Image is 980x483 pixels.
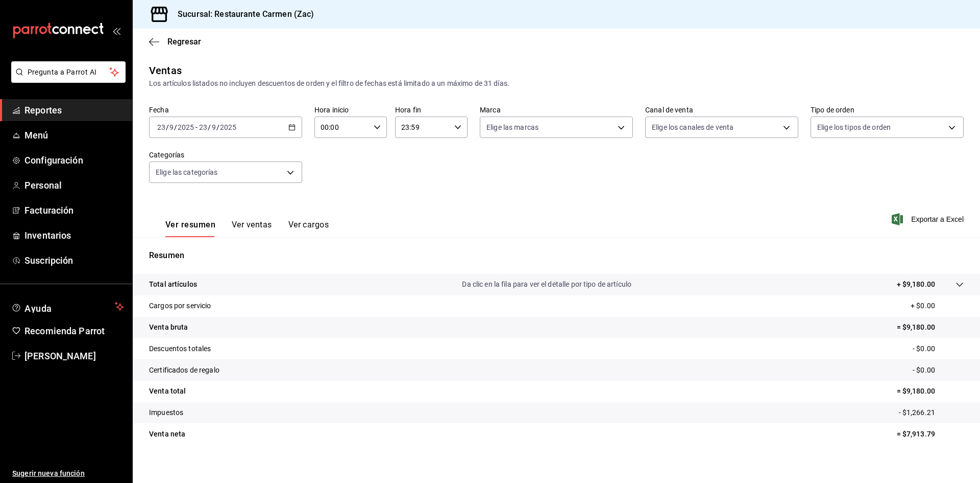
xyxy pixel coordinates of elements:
[165,220,215,237] button: Ver resumen
[149,151,302,158] label: Categorías
[288,220,329,237] button: Ver cargos
[24,128,124,142] span: Menú
[149,63,182,78] div: Ventas
[897,279,935,290] p: + $9,180.00
[216,123,219,131] span: /
[195,123,198,131] span: -
[165,220,329,237] div: navigation tabs
[177,123,194,131] input: ----
[112,27,120,35] button: open_drawer_menu
[462,279,631,290] p: Da clic en la fila para ver el detalle por tipo de artículo
[24,254,124,267] span: Suscripción
[166,123,169,131] span: /
[149,78,964,89] div: Los artículos listados no incluyen descuentos de orden y el filtro de fechas está limitado a un m...
[911,301,964,311] p: + $0.00
[24,301,111,313] span: Ayuda
[149,249,964,262] p: Resumen
[897,429,964,440] p: = $7,913.79
[157,123,166,131] input: --
[395,106,468,113] label: Hora fin
[24,178,124,192] span: Personal
[913,343,964,354] p: - $0.00
[652,122,733,132] span: Elige los canales de venta
[897,322,964,333] p: = $9,180.00
[149,386,186,397] p: Venta total
[149,106,302,113] label: Fecha
[817,122,891,132] span: Elige los tipos de orden
[149,322,188,333] p: Venta bruta
[24,349,124,363] span: [PERSON_NAME]
[149,279,197,290] p: Total artículos
[211,123,216,131] input: --
[167,37,201,47] span: Regresar
[899,407,964,418] p: - $1,266.21
[24,203,124,217] span: Facturación
[199,123,208,131] input: --
[149,301,211,311] p: Cargos por servicio
[24,103,124,117] span: Reportes
[913,365,964,376] p: - $0.00
[219,123,237,131] input: ----
[174,123,177,131] span: /
[486,122,538,132] span: Elige las marcas
[7,74,126,85] a: Pregunta a Parrot AI
[12,468,124,479] span: Sugerir nueva función
[149,407,183,418] p: Impuestos
[314,106,387,113] label: Hora inicio
[24,324,124,338] span: Recomienda Parrot
[149,37,201,47] button: Regresar
[645,106,798,113] label: Canal de venta
[24,228,124,242] span: Inventarios
[156,167,218,177] span: Elige las categorías
[24,153,124,167] span: Configuración
[897,386,964,397] p: = $9,180.00
[232,220,272,237] button: Ver ventas
[169,8,314,20] h3: Sucursal: Restaurante Carmen (Zac)
[169,123,174,131] input: --
[11,61,126,83] button: Pregunta a Parrot AI
[811,106,964,113] label: Tipo de orden
[28,67,110,78] span: Pregunta a Parrot AI
[480,106,633,113] label: Marca
[894,213,964,225] button: Exportar a Excel
[149,343,211,354] p: Descuentos totales
[149,365,219,376] p: Certificados de regalo
[149,429,185,440] p: Venta neta
[208,123,211,131] span: /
